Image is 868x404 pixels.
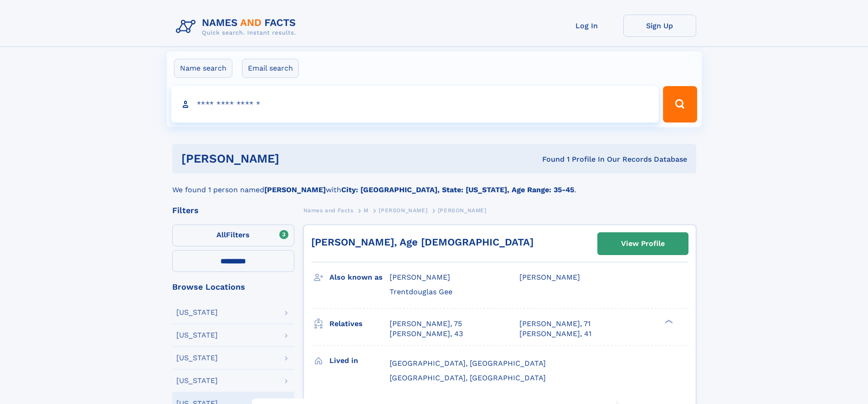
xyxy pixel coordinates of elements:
[519,319,591,329] a: [PERSON_NAME], 71
[390,329,463,339] a: [PERSON_NAME], 43
[550,15,623,37] a: Log In
[181,153,411,164] h1: [PERSON_NAME]
[341,185,574,194] b: City: [GEOGRAPHIC_DATA], State: [US_STATE], Age Range: 35-45
[364,207,369,214] span: M
[390,319,462,329] a: [PERSON_NAME], 75
[663,86,697,123] button: Search Button
[176,332,218,339] div: [US_STATE]
[329,316,390,332] h3: Relatives
[242,59,299,78] label: Email search
[623,15,696,37] a: Sign Up
[172,174,696,195] div: We found 1 person named with .
[390,373,546,382] span: [GEOGRAPHIC_DATA], [GEOGRAPHIC_DATA]
[379,207,427,214] span: [PERSON_NAME]
[379,205,427,216] a: [PERSON_NAME]
[663,318,673,324] div: ❯
[519,273,580,281] span: [PERSON_NAME]
[172,15,303,39] img: Logo Names and Facts
[519,329,591,339] a: [PERSON_NAME], 41
[438,207,487,214] span: [PERSON_NAME]
[174,59,232,78] label: Name search
[264,185,326,194] b: [PERSON_NAME]
[329,270,390,285] h3: Also known as
[176,354,218,362] div: [US_STATE]
[216,230,226,239] span: All
[329,353,390,368] h3: Lived in
[172,206,294,215] div: Filters
[172,225,294,246] label: Filters
[303,205,354,216] a: Names and Facts
[176,309,218,316] div: [US_STATE]
[411,154,687,164] div: Found 1 Profile In Our Records Database
[390,287,452,296] span: Trentdouglas Gee
[172,283,294,291] div: Browse Locations
[621,233,665,254] div: View Profile
[364,205,369,216] a: M
[176,377,218,384] div: [US_STATE]
[598,233,688,255] a: View Profile
[390,273,450,281] span: [PERSON_NAME]
[311,236,534,248] a: [PERSON_NAME], Age [DEMOGRAPHIC_DATA]
[171,86,659,123] input: search input
[390,359,546,368] span: [GEOGRAPHIC_DATA], [GEOGRAPHIC_DATA]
